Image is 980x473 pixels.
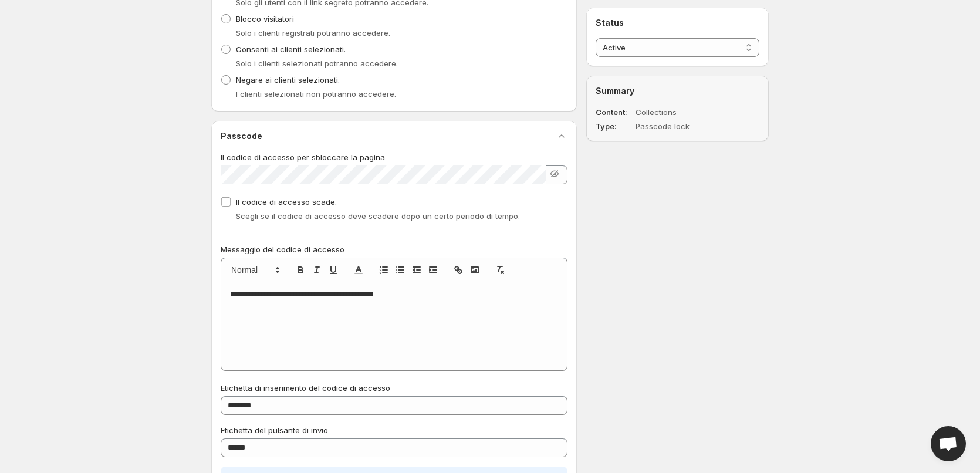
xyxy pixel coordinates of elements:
dt: Type: [596,120,633,132]
span: Negare ai clienti selezionati. [236,75,340,85]
dd: Passcode lock [636,120,726,132]
span: Blocco visitatori [236,14,294,23]
a: Open chat [931,426,966,461]
span: Etichetta di inserimento del codice di accesso [221,383,390,393]
span: Etichetta del pulsante di invio [221,425,328,435]
span: Scegli se il codice di accesso deve scadere dopo un certo periodo di tempo. [236,211,520,221]
span: Consenti ai clienti selezionati. [236,45,346,54]
dt: Content: [596,106,633,118]
p: Messaggio del codice di accesso [221,244,567,255]
span: Il codice di accesso scade. [236,197,337,207]
h2: Status [596,17,759,29]
span: I clienti selezionati non potranno accedere. [236,89,396,99]
span: Solo i clienti selezionati potranno accedere. [236,59,398,68]
dd: Collections [636,106,726,118]
span: Solo i clienti registrati potranno accedere. [236,28,390,38]
h2: Summary [596,85,759,97]
span: Il codice di accesso per sbloccare la pagina [221,153,385,162]
h2: Passcode [221,130,262,142]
